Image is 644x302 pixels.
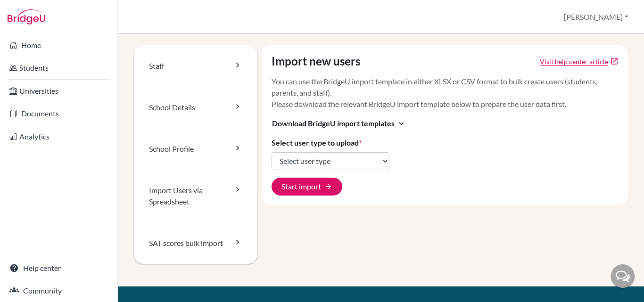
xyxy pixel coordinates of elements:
a: Import Users via Spreadsheet [134,170,257,222]
a: Analytics [2,127,116,146]
label: Select user type to upload [272,137,362,148]
a: open_in_new [610,57,619,65]
a: Universities [2,82,116,100]
h4: Import new users [272,55,360,68]
i: expand_more [396,119,406,128]
a: Students [2,58,116,77]
a: School Profile [134,128,257,170]
a: Home [2,36,116,55]
span: Download BridgeU import templates [272,118,395,129]
a: SAT scores bulk import [134,222,257,264]
a: Community [2,281,116,300]
a: Staff [134,45,257,87]
p: You can use the BridgeU import template in either XLSX or CSV format to bulk create users (studen... [272,76,619,110]
img: Bridge-U [8,9,45,24]
a: Help center [2,259,116,278]
a: Documents [2,104,116,123]
a: Click to open Tracking student registration article in a new tab [540,57,608,66]
button: [PERSON_NAME] [560,8,633,26]
button: Download BridgeU import templatesexpand_more [272,117,406,130]
button: Start import [272,178,342,196]
span: arrow_forward [325,183,332,190]
a: School Details [134,87,257,128]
